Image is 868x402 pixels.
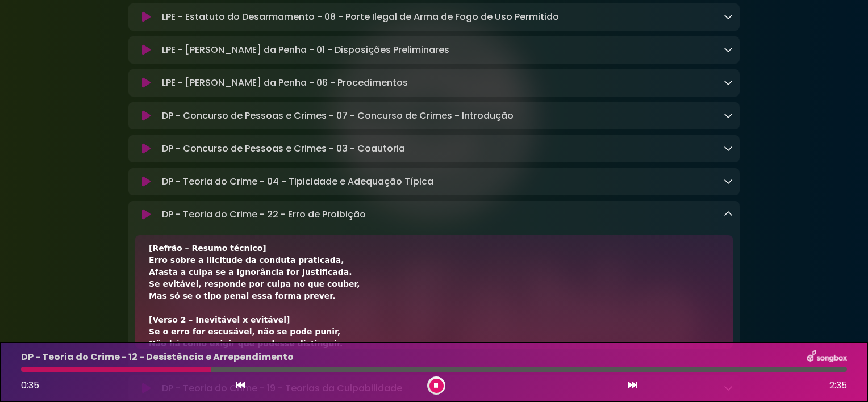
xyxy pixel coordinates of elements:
span: 2:35 [829,379,847,392]
p: LPE - Estatuto do Desarmamento - 08 - Porte Ilegal de Arma de Fogo de Uso Permitido [162,10,559,24]
p: DP - Teoria do Crime - 04 - Tipicidade e Adequação Típica [162,175,433,189]
img: songbox-logo-white.png [807,350,847,365]
p: DP - Concurso de Pessoas e Crimes - 07 - Concurso de Crimes - Introdução [162,109,514,123]
p: DP - Teoria do Crime - 12 - Desistência e Arrependimento [21,350,294,364]
p: LPE - [PERSON_NAME] da Penha - 06 - Procedimentos [162,76,408,90]
p: DP - Concurso de Pessoas e Crimes - 03 - Coautoria [162,142,405,156]
span: 0:35 [21,379,39,392]
p: DP - Teoria do Crime - 22 - Erro de Proibição [162,208,366,221]
p: LPE - [PERSON_NAME] da Penha - 01 - Disposições Preliminares [162,43,449,57]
